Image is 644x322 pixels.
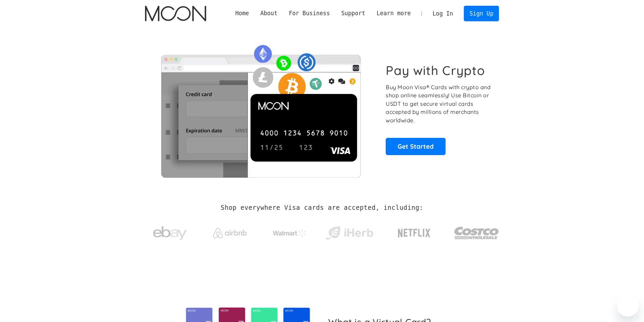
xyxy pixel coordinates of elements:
iframe: Кнопка запуска окна обмена сообщениями [617,295,639,317]
img: iHerb [324,224,375,242]
a: Get Started [386,138,446,155]
a: home [145,6,206,21]
a: Log In [427,6,459,21]
a: ebay [145,216,195,247]
img: Costco [454,220,499,246]
img: Moon Logo [145,6,206,21]
img: ebay [153,223,187,244]
p: Buy Moon Visa® Cards with crypto and shop online seamlessly! Use Bitcoin or USDT to get secure vi... [386,83,492,125]
div: Learn more [377,9,411,18]
div: For Business [283,9,336,18]
a: Airbnb [205,221,255,242]
h2: Shop everywhere Visa cards are accepted, including: [221,204,423,212]
div: For Business [289,9,330,18]
a: Walmart [264,222,315,241]
div: Support [336,9,371,18]
a: Home [230,9,255,18]
a: Sign Up [464,6,499,21]
div: About [255,9,283,18]
div: Learn more [371,9,416,18]
div: About [260,9,278,18]
a: iHerb [324,218,375,245]
a: Netflix [384,218,445,245]
img: Netflix [397,225,431,242]
img: Moon Cards let you spend your crypto anywhere Visa is accepted. [145,40,377,177]
div: Support [341,9,365,18]
img: Walmart [273,229,307,237]
a: Costco [454,214,499,249]
img: Airbnb [213,228,247,238]
h1: Pay with Crypto [386,63,485,78]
